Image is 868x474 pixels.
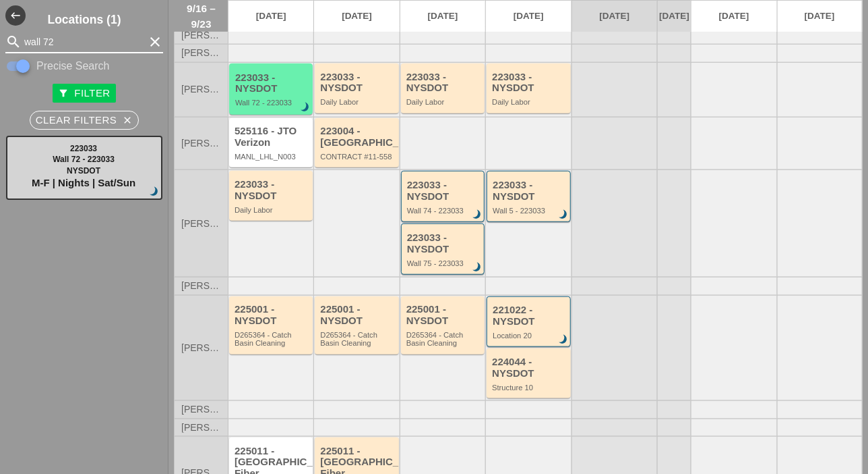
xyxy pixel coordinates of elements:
[320,126,395,148] div: 223004 - [GEOGRAPHIC_DATA]
[181,1,221,32] span: 9/16 – 9/23
[470,207,485,222] i: brightness_3
[181,343,221,353] span: [PERSON_NAME]
[406,304,481,326] div: 225001 - NYSDOT
[181,138,221,149] span: [PERSON_NAME]
[30,111,139,130] button: Clear Filters
[235,206,309,214] div: Daily Labor
[5,5,26,26] i: west
[67,166,100,176] span: NYSDOT
[572,1,657,32] a: [DATE]
[181,219,221,229] span: [PERSON_NAME]
[493,305,566,327] div: 221022 - NYSDOT
[400,1,485,32] a: [DATE]
[407,207,480,215] div: Wall 74 - 223033
[320,98,395,106] div: Daily Labor
[493,207,566,215] div: Wall 5 - 223033
[406,98,481,106] div: Daily Labor
[24,31,144,53] input: Search
[492,384,567,392] div: Structure 10
[181,423,221,433] span: [PERSON_NAME]
[320,331,395,348] div: D265364 - Catch Basin Cleaning
[235,153,309,161] div: MANL_LHL_N003
[32,177,135,188] span: M-F | Nights | Sat/Sun
[493,332,566,340] div: Location 20
[235,304,309,326] div: 225001 - NYSDOT
[5,5,26,26] button: Shrink Sidebar
[235,99,309,107] div: Wall 72 - 223033
[36,113,133,128] div: Clear Filters
[407,180,480,202] div: 223033 - NYSDOT
[298,100,313,115] i: brightness_3
[70,144,97,153] span: 223033
[181,30,221,41] span: [PERSON_NAME]
[556,332,571,347] i: brightness_3
[486,1,571,32] a: [DATE]
[181,281,221,291] span: [PERSON_NAME]
[492,98,567,106] div: Daily Labor
[320,304,395,326] div: 225001 - NYSDOT
[658,1,691,32] a: [DATE]
[58,86,110,101] div: Filter
[235,331,309,348] div: D265364 - Catch Basin Cleaning
[58,88,69,99] i: filter_alt
[406,72,481,94] div: 223033 - NYSDOT
[181,84,221,95] span: [PERSON_NAME]
[492,72,567,94] div: 223033 - NYSDOT
[228,1,313,32] a: [DATE]
[314,1,399,32] a: [DATE]
[235,72,309,95] div: 223033 - NYSDOT
[691,1,776,32] a: [DATE]
[181,48,221,58] span: [PERSON_NAME]
[320,72,395,94] div: 223033 - NYSDOT
[147,34,163,50] i: clear
[778,1,862,32] a: [DATE]
[407,232,480,255] div: 223033 - NYSDOT
[53,84,115,103] button: Filter
[406,331,481,348] div: D265364 - Catch Basin Cleaning
[407,259,480,267] div: Wall 75 - 223033
[320,153,395,161] div: CONTRACT #11-558
[470,260,485,275] i: brightness_3
[36,59,110,73] label: Precise Search
[556,207,571,222] i: brightness_3
[5,58,163,74] div: Enable Precise search to match search terms exactly.
[5,34,22,50] i: search
[122,115,133,126] i: close
[235,126,309,148] div: 525116 - JTO Verizon
[493,180,566,202] div: 223033 - NYSDOT
[235,179,309,201] div: 223033 - NYSDOT
[492,357,567,379] div: 224044 - NYSDOT
[53,155,115,164] span: Wall 72 - 223033
[181,404,221,415] span: [PERSON_NAME]
[147,184,162,199] i: brightness_3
